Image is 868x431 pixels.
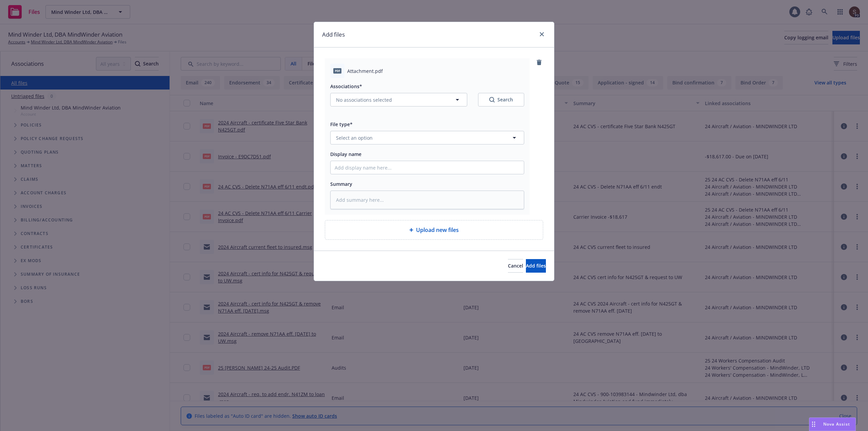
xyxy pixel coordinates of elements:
span: Select an option [336,134,373,141]
span: Summary [330,181,352,187]
a: remove [535,58,543,66]
button: Nova Assist [809,417,856,431]
input: Add display name here... [331,161,524,174]
span: Upload new files [416,226,459,234]
span: Nova Assist [823,421,850,427]
div: Drag to move [809,418,818,431]
div: Upload new files [325,220,543,240]
span: Associations* [330,83,362,90]
button: SearchSearch [478,93,524,106]
button: Add files [526,259,546,273]
button: Cancel [508,259,523,273]
button: No associations selected [330,93,467,106]
span: Attachment.pdf [347,67,383,75]
span: Add files [526,262,546,269]
span: Cancel [508,262,523,269]
div: Search [489,96,513,103]
span: pdf [333,68,341,73]
span: No associations selected [336,96,392,103]
svg: Search [489,97,495,102]
span: File type* [330,121,353,128]
h1: Add files [322,30,345,39]
button: Select an option [330,131,524,144]
span: Display name [330,151,361,157]
a: close [538,30,546,38]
